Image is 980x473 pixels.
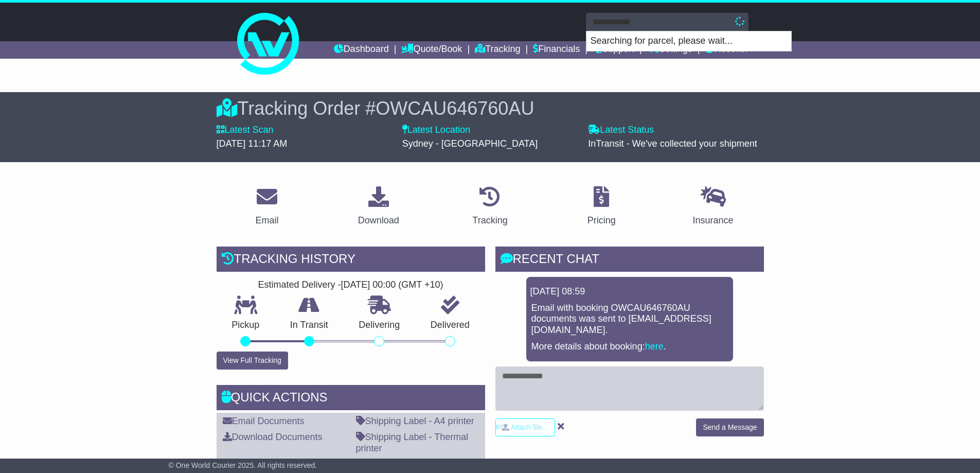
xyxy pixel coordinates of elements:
[401,41,462,59] a: Quote/Book
[475,41,520,59] a: Tracking
[217,138,288,149] span: [DATE] 11:17 AM
[588,125,654,136] label: Latest Status
[686,183,740,231] a: Insurance
[533,41,580,59] a: Financials
[376,98,534,119] span: OWCAU646760AU
[344,320,416,331] p: Delivering
[223,416,305,426] a: Email Documents
[217,352,288,370] button: View Full Tracking
[530,286,729,297] div: [DATE] 08:59
[472,214,507,227] div: Tracking
[696,418,763,436] button: Send a Message
[169,461,317,469] span: © One World Courier 2025. All rights reserved.
[334,41,389,59] a: Dashboard
[415,320,485,331] p: Delivered
[217,247,485,274] div: Tracking history
[645,341,664,352] a: here
[588,138,757,149] span: InTransit - We've collected your shipment
[217,385,485,413] div: Quick Actions
[466,183,514,231] a: Tracking
[217,125,274,136] label: Latest Scan
[531,303,728,336] p: Email with booking OWCAU646760AU documents was sent to [EMAIL_ADDRESS][DOMAIN_NAME].
[531,341,728,353] p: More details about booking: .
[358,214,399,227] div: Download
[217,320,275,331] p: Pickup
[587,214,616,227] div: Pricing
[402,125,470,136] label: Latest Location
[356,416,474,426] a: Shipping Label - A4 printer
[341,279,443,291] div: [DATE] 00:00 (GMT +10)
[223,432,323,442] a: Download Documents
[248,183,285,231] a: Email
[275,320,344,331] p: In Transit
[351,183,406,231] a: Download
[581,183,622,231] a: Pricing
[693,214,734,227] div: Insurance
[495,247,764,274] div: RECENT CHAT
[586,31,791,51] p: Searching for parcel, please wait...
[402,138,538,149] span: Sydney - [GEOGRAPHIC_DATA]
[255,214,278,227] div: Email
[356,432,469,453] a: Shipping Label - Thermal printer
[217,97,764,119] div: Tracking Order #
[217,279,485,291] div: Estimated Delivery -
